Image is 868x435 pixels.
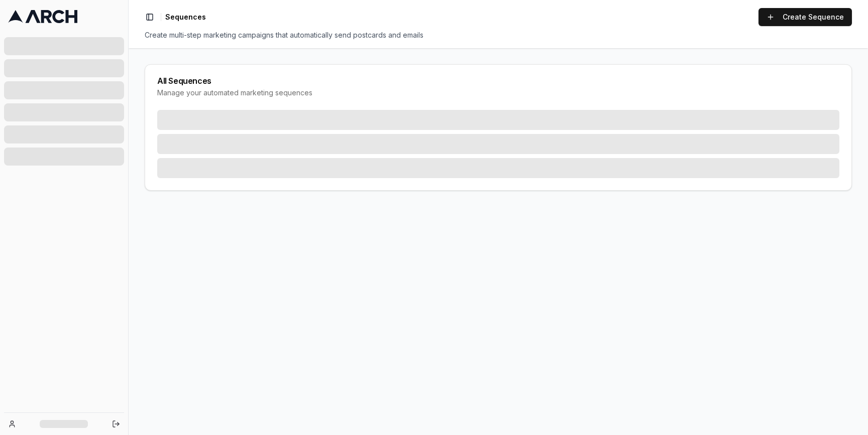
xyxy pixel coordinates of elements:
div: All Sequences [157,77,839,85]
div: Manage your automated marketing sequences [157,88,839,98]
button: Log out [109,417,123,431]
div: Create multi-step marketing campaigns that automatically send postcards and emails [145,30,852,40]
a: Create Sequence [758,8,852,26]
span: Sequences [165,12,206,22]
nav: breadcrumb [165,12,206,22]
